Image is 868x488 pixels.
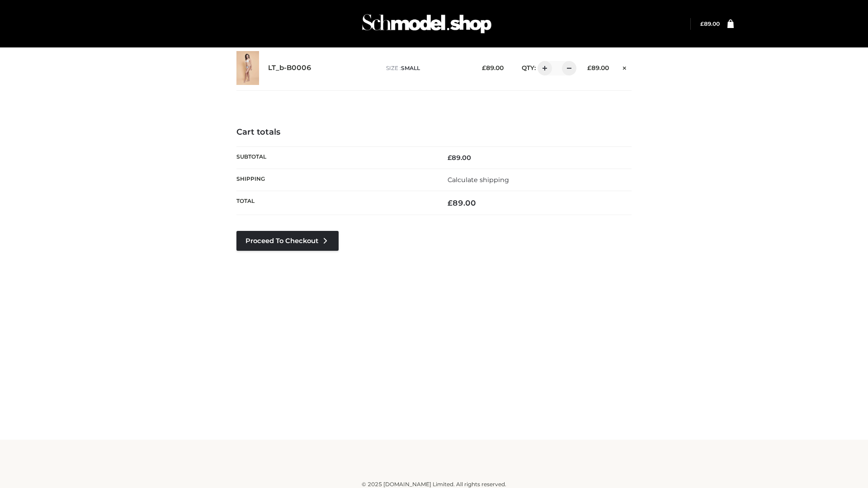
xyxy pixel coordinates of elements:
span: £ [482,64,486,71]
bdi: 89.00 [482,64,504,71]
th: Shipping [236,169,434,191]
img: Schmodel Admin 964 [359,6,495,42]
a: Proceed to Checkout [236,231,339,251]
th: Total [236,191,434,215]
bdi: 89.00 [448,198,476,207]
div: QTY: [513,61,573,75]
bdi: 89.00 [587,64,609,71]
a: Calculate shipping [448,176,509,184]
span: £ [700,20,704,27]
bdi: 89.00 [448,154,471,162]
a: £89.00 [700,20,720,27]
span: £ [587,64,591,71]
a: Remove this item [618,61,632,73]
a: LT_b-B0006 [268,64,311,72]
p: size : [386,64,468,72]
h4: Cart totals [236,127,632,137]
img: LT_b-B0006 - SMALL [236,51,259,85]
span: SMALL [401,65,420,71]
th: Subtotal [236,146,434,169]
bdi: 89.00 [700,20,720,27]
span: £ [448,154,452,162]
span: £ [448,198,453,207]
